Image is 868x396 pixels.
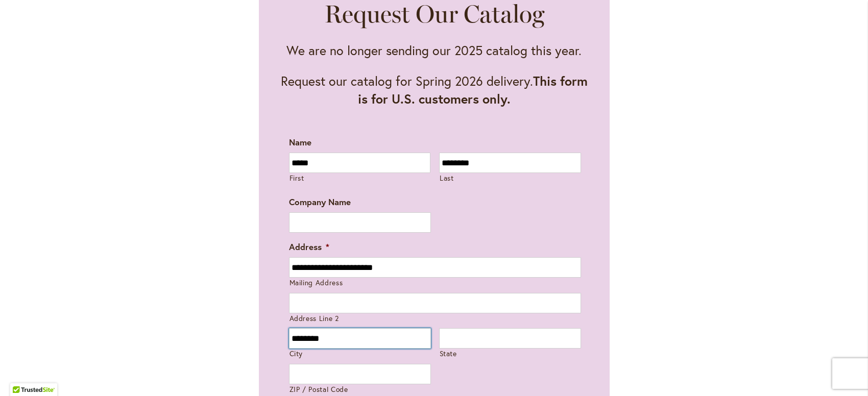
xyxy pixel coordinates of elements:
label: Mailing Address [290,278,581,288]
label: Company Name [289,196,351,208]
label: State [440,349,581,359]
label: Last [440,174,581,183]
label: First [290,174,431,183]
strong: This form is for U.S. customers only. [358,72,588,107]
label: ZIP / Postal Code [290,385,431,394]
p: We are no longer sending our 2025 catalog this year. [286,41,582,59]
label: City [290,349,431,359]
p: Request our catalog for Spring 2026 delivery. [279,72,589,108]
label: Address Line 2 [290,314,581,324]
label: Address [289,241,329,253]
label: Name [289,137,311,148]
